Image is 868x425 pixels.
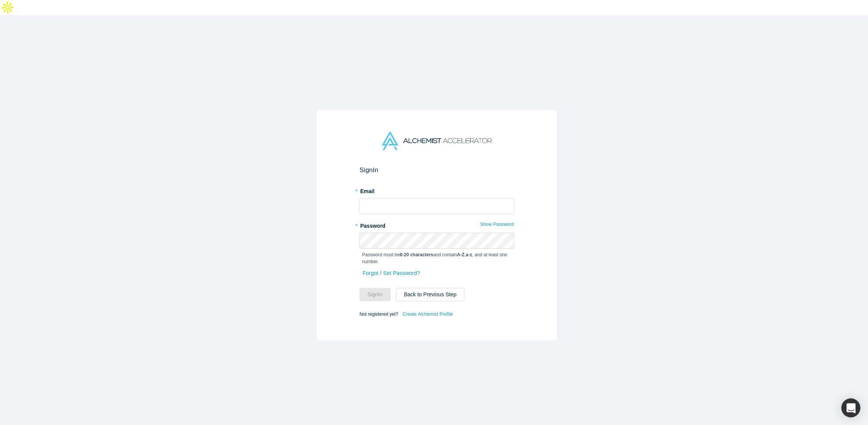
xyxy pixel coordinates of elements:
[359,288,391,301] button: SignIn
[466,252,472,257] strong: a-z
[402,309,453,319] a: Create Alchemist Profile
[362,251,512,265] p: Password must be and contain , , and at least one number.
[480,219,514,229] button: Show Password
[359,219,514,230] label: Password
[359,185,514,195] label: Email
[362,267,420,280] a: Forgot / Set Password?
[396,288,465,301] button: Back to Previous Step
[359,312,398,317] span: Not registered yet?
[382,131,492,150] img: Alchemist Accelerator Logo
[359,166,514,174] h2: Sign In
[457,252,465,257] strong: A-Z
[400,252,433,257] strong: 8-20 characters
